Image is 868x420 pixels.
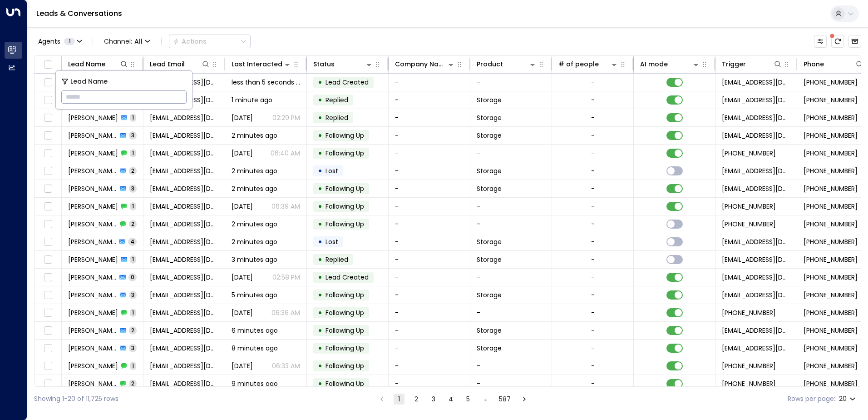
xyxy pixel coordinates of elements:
[804,361,858,370] span: +447970978647
[389,74,470,91] td: -
[519,394,530,405] button: Go to next page
[130,114,136,121] span: 1
[389,357,470,375] td: -
[318,270,322,285] div: •
[389,304,470,321] td: -
[313,59,335,70] div: Status
[68,237,116,246] span: Ali Rnpr
[389,145,470,162] td: -
[477,59,537,70] div: Product
[376,393,530,405] nav: pagination navigation
[477,255,502,264] span: Storage
[42,325,54,336] span: Toggle select row
[150,255,218,264] span: kentbird@hotmail.com
[68,149,118,158] span: Piotr Andrzejak
[591,131,595,140] div: -
[68,290,117,300] span: Holly Hurley
[470,375,552,392] td: -
[722,59,782,70] div: Trigger
[100,35,154,48] span: Channel:
[470,215,552,233] td: -
[804,220,858,229] span: +447793197651
[232,78,300,87] span: less than 5 seconds ago
[325,237,338,246] span: Lost
[130,202,136,210] span: 1
[68,379,117,388] span: Mikail Khan
[150,113,218,122] span: marywil2512@gmail.com
[272,273,300,282] p: 02:58 PM
[788,394,835,404] label: Rows per page:
[591,184,595,193] div: -
[722,220,776,229] span: +447793197651
[271,149,300,158] p: 06:40 AM
[722,184,790,193] span: leads@space-station.co.uk
[271,202,300,211] p: 06:39 AM
[271,308,300,317] p: 06:36 AM
[42,165,54,177] span: Toggle select row
[150,149,218,158] span: pandrzejak2@wp.pl
[804,131,858,140] span: +447599564482
[318,145,322,161] div: •
[591,202,595,211] div: -
[722,344,790,353] span: leads@space-station.co.uk
[68,361,118,370] span: Ciprian Doltu
[42,360,54,372] span: Toggle select row
[395,59,455,70] div: Company Name
[150,131,218,140] span: pandrzejak2@wp.pl
[722,166,790,175] span: leads@space-station.co.uk
[477,184,502,193] span: Storage
[804,78,858,87] span: +447763616608
[591,220,595,229] div: -
[272,361,300,370] p: 06:33 AM
[129,326,137,334] span: 2
[38,38,60,45] span: Agents
[318,199,322,214] div: •
[318,181,322,196] div: •
[325,95,348,105] span: Replied
[232,131,277,140] span: 2 minutes ago
[68,166,117,175] span: Simon Clegg
[831,35,844,48] span: There are new threads available. Refresh the grid to view the latest updates.
[150,326,218,335] span: contact.giulianalondon@protonmail.com
[232,379,278,388] span: 9 minutes ago
[389,109,470,126] td: -
[128,273,137,281] span: 0
[173,37,207,45] div: Actions
[470,74,552,91] td: -
[68,59,105,70] div: Lead Name
[313,59,374,70] div: Status
[389,233,470,250] td: -
[169,35,251,48] div: Button group with a nested menu
[477,344,502,353] span: Storage
[232,220,277,229] span: 2 minutes ago
[232,95,272,105] span: 1 minute ago
[722,59,746,70] div: Trigger
[318,376,322,391] div: •
[722,131,790,140] span: leads@space-station.co.uk
[640,59,700,70] div: AI mode
[804,59,824,70] div: Phone
[389,162,470,180] td: -
[318,216,322,232] div: •
[389,91,470,109] td: -
[389,198,470,215] td: -
[722,237,790,246] span: leads@space-station.co.uk
[722,308,776,317] span: +447488289191
[68,220,117,229] span: Ali Rnpr
[42,201,54,212] span: Toggle select row
[100,35,154,48] button: Channel:All
[129,291,137,299] span: 3
[722,78,790,87] span: leads@space-station.co.uk
[325,220,364,229] span: Following Up
[591,78,595,87] div: -
[150,273,218,282] span: kentbird@hotmail.com
[804,202,858,211] span: +447969598632
[558,59,619,70] div: # of people
[477,237,502,246] span: Storage
[130,255,136,263] span: 1
[477,59,503,70] div: Product
[325,255,348,264] span: Replied
[722,95,790,105] span: marywil2512@gmail.com
[591,255,595,264] div: -
[325,308,364,317] span: Following Up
